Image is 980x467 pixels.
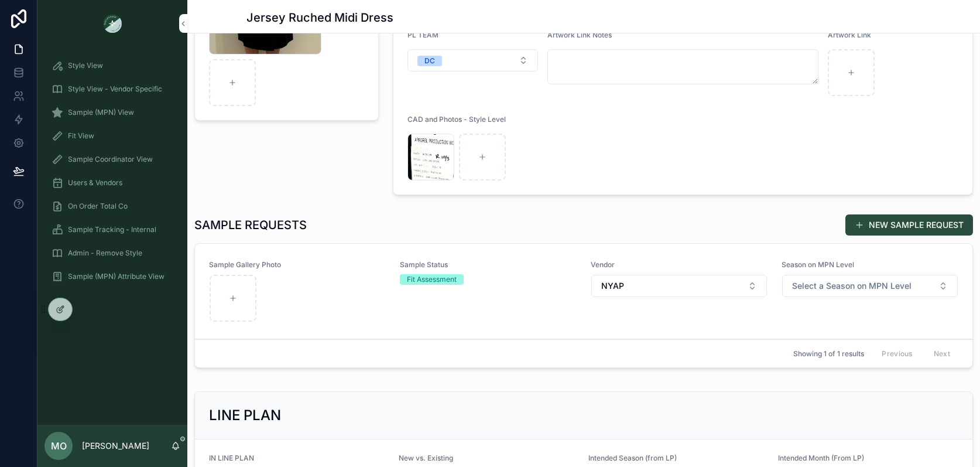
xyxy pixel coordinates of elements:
[782,275,958,297] button: Select Button
[103,14,122,33] img: App logo
[246,9,393,26] h1: Jersey Ruched Midi Dress
[407,274,457,285] div: Fit Assessment
[68,202,128,211] span: On Order Total Co
[44,196,180,217] a: On Order Total Co
[37,47,187,302] div: scrollable content
[44,55,180,76] a: Style View
[194,217,307,233] h1: SAMPLE REQUESTS
[44,149,180,170] a: Sample Coordinator View
[68,84,162,94] span: Style View - Vendor Specific
[778,454,864,462] span: Intended Month (From LP)
[68,131,94,141] span: Fit View
[209,260,386,270] span: Sample Gallery Photo
[400,260,577,270] span: Sample Status
[82,440,149,452] p: [PERSON_NAME]
[51,439,67,453] span: MO
[601,280,624,292] span: NYAP
[591,275,767,297] button: Select Button
[68,108,134,117] span: Sample (MPN) View
[44,266,180,287] a: Sample (MPN) Attribute View
[399,454,453,462] span: New vs. Existing
[44,125,180,146] a: Fit View
[793,349,864,359] span: Showing 1 of 1 results
[782,260,958,270] span: Season on MPN Level
[68,61,103,70] span: Style View
[407,115,506,124] span: CAD and Photos - Style Level
[68,178,122,188] span: Users & Vendors
[209,406,281,425] h2: LINE PLAN
[68,225,156,234] span: Sample Tracking - Internal
[44,219,180,240] a: Sample Tracking - Internal
[591,260,767,270] span: Vendor
[44,79,180,100] a: Style View - Vendor Specific
[68,155,153,164] span: Sample Coordinator View
[424,56,435,66] div: DC
[44,102,180,123] a: Sample (MPN) View
[407,30,438,39] span: PL TEAM
[547,30,612,39] span: Artwork Link Notes
[209,454,254,462] span: IN LINE PLAN
[588,454,677,462] span: Intended Season (from LP)
[68,272,165,281] span: Sample (MPN) Attribute View
[44,172,180,193] a: Users & Vendors
[828,30,871,39] span: Artwork Link
[845,214,973,236] button: NEW SAMPLE REQUEST
[195,244,972,339] a: Sample Gallery PhotoSample StatusFit AssessmentVendorSelect ButtonSeason on MPN LevelSelect Button
[407,49,538,71] button: Select Button
[44,243,180,264] a: Admin - Remove Style
[68,248,142,258] span: Admin - Remove Style
[792,280,912,292] span: Select a Season on MPN Level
